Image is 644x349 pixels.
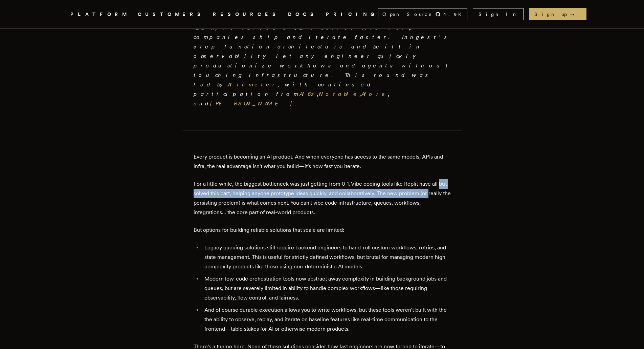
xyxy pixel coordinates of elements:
span: → [570,11,581,18]
li: Legacy queuing solutions still require backend engineers to hand-roll custom workflows, retries, ... [202,243,451,271]
a: Notable [319,91,360,97]
button: PLATFORM [70,10,130,19]
a: A16z [299,91,317,97]
p: But options for building reliable solutions that scale are limited: [194,225,451,235]
a: DOCS [288,10,318,19]
li: And of course durable execution allows you to write workflows, but these tools weren't built with... [202,305,451,334]
p: For a little while, the biggest bottleneck was just getting from 0-1. Vibe coding tools like Repl... [194,179,451,217]
span: 4.9 K [443,11,466,18]
button: RESOURCES [213,10,280,19]
a: PRICING [326,10,378,19]
a: Altimeter [228,81,278,88]
a: Sign In [473,8,524,20]
a: Sign up [529,8,586,20]
p: Every product is becoming an AI product. And when everyone has access to the same models, APIs an... [194,152,451,171]
li: Modern low-code orchestration tools now abstract away complexity in building background jobs and ... [202,274,451,303]
a: CUSTOMERS [138,10,205,19]
a: Afore [361,91,388,97]
span: Open Source [382,11,432,18]
em: TLDR; we raised a $21M Series A to help companies ship and iterate faster. Inngest's step-functio... [194,24,451,107]
a: [PERSON_NAME] [210,100,295,107]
